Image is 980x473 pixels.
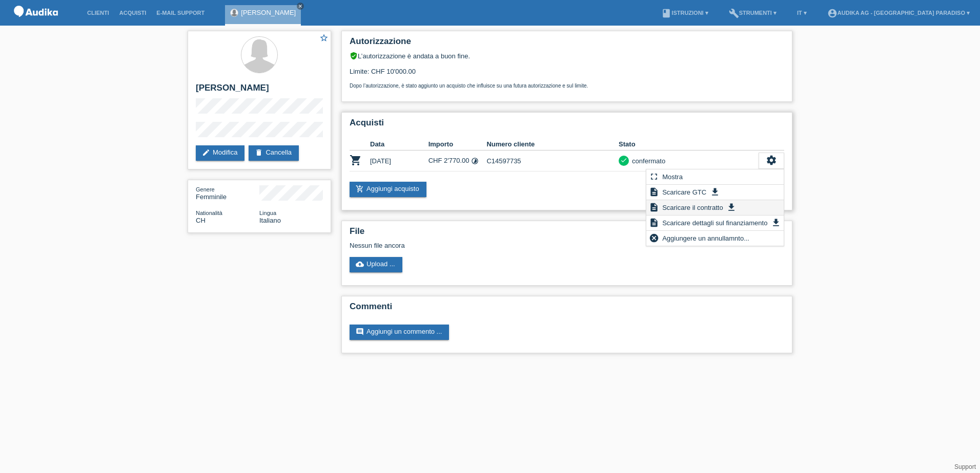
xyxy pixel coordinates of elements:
[486,150,619,171] td: C14597735
[356,328,364,336] i: comment
[350,52,784,60] div: L’autorizzazione è andata a buon fine.
[196,83,323,98] h2: [PERSON_NAME]
[350,36,784,52] h2: Autorizzazione
[249,145,299,161] a: deleteCancella
[196,185,259,201] div: Femminile
[729,8,739,18] i: build
[298,4,303,9] i: close
[822,10,975,16] a: account_circleAudika AG - [GEOGRAPHIC_DATA] Paradiso ▾
[82,10,114,16] a: Clienti
[114,10,152,16] a: Acquisti
[255,148,263,157] i: delete
[196,210,222,216] span: Nationalità
[350,118,784,133] h2: Acquisti
[350,257,402,272] a: cloud_uploadUpload ...
[629,156,665,166] div: confermato
[661,186,708,198] span: Scaricare GTC
[241,9,296,16] a: [PERSON_NAME]
[350,325,449,340] a: commentAggiungi un commento ...
[661,8,671,18] i: book
[661,170,684,183] span: Mostra
[726,202,737,212] i: get_app
[319,33,329,42] i: star_border
[350,226,784,242] h2: File
[620,157,627,164] i: check
[370,138,428,150] th: Data
[661,201,725,213] span: Scaricare il contratto
[350,52,358,60] i: verified_user
[766,155,777,166] i: settings
[649,202,659,212] i: description
[649,171,659,182] i: fullscreen
[792,10,812,16] a: IT ▾
[10,20,62,28] a: POS — MF Group
[350,154,362,166] i: POSP00028540
[356,260,364,268] i: cloud_upload
[356,185,364,193] i: add_shopping_cart
[619,138,759,150] th: Stato
[297,3,304,10] a: close
[486,138,619,150] th: Numero cliente
[259,210,276,216] span: Lingua
[471,157,479,165] i: Tassi fissi (24 rate)
[428,150,487,171] td: CHF 2'770.00
[350,60,784,89] div: Limite: CHF 10'000.00
[196,217,206,224] span: Svizzera
[202,148,210,157] i: edit
[350,242,663,249] div: Nessun file ancora
[196,145,244,161] a: editModifica
[428,138,487,150] th: Importo
[350,302,784,317] h2: Commenti
[350,182,426,197] a: add_shopping_cartAggiungi acquisto
[710,187,720,197] i: get_app
[151,10,210,16] a: E-mail Support
[954,463,976,470] a: Support
[319,33,329,44] a: star_border
[724,10,782,16] a: buildStrumenti ▾
[196,186,215,192] span: Genere
[259,217,281,224] span: Italiano
[649,187,659,197] i: description
[350,83,784,89] p: Dopo l’autorizzazione, è stato aggiunto un acquisto che influisce su una futura autorizzazione e ...
[656,10,713,16] a: bookIstruzioni ▾
[827,8,838,18] i: account_circle
[370,150,428,171] td: [DATE]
